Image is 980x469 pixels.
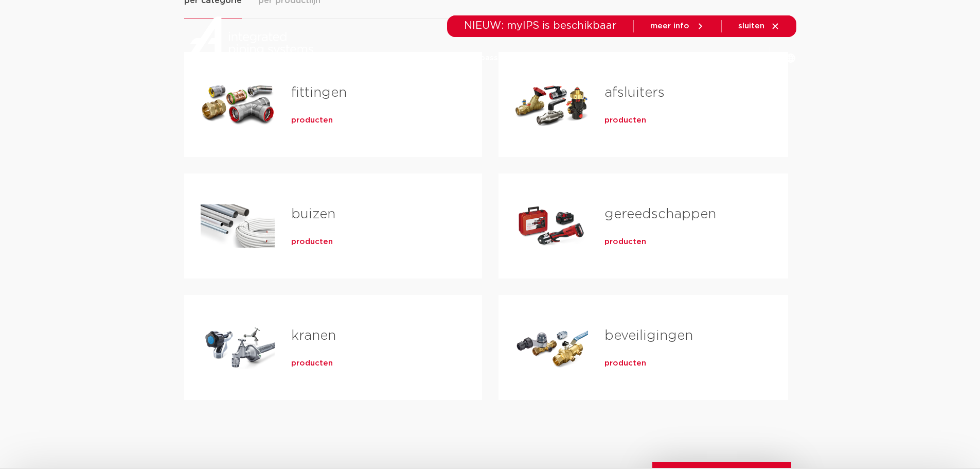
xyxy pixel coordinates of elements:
a: services [604,37,637,79]
span: sluiten [738,22,764,30]
a: producten [291,237,333,247]
a: producten [604,115,646,126]
a: markten [412,37,445,79]
a: afsluiters [604,86,665,99]
a: fittingen [291,86,347,99]
a: buizen [291,207,335,221]
a: downloads [540,37,584,79]
a: producten [604,237,646,247]
a: producten [604,358,646,369]
span: meer info [650,22,689,30]
a: gereedschappen [604,207,716,221]
a: beveiligingen [604,329,693,342]
nav: Menu [350,37,693,79]
a: kranen [291,329,336,342]
a: toepassingen [466,37,520,79]
div: my IPS [745,37,755,79]
a: over ons [658,37,693,79]
a: producten [291,115,333,126]
a: sluiten [738,22,780,31]
a: producten [350,37,391,79]
a: producten [291,358,333,369]
a: meer info [650,22,705,31]
span: NIEUW: myIPS is beschikbaar [464,21,617,31]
